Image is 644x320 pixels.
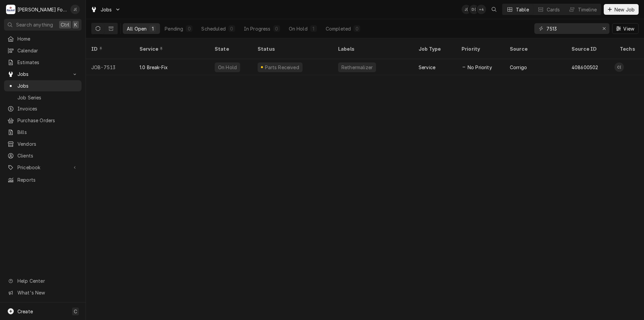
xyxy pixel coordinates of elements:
div: JOB-7513 [86,59,134,75]
div: Job Type [419,45,451,52]
span: Jobs [17,82,78,89]
div: D( [469,5,479,14]
button: View [612,23,639,34]
span: Pricebook [17,164,68,171]
div: J( [70,5,80,14]
input: Keyword search [546,23,597,34]
span: Invoices [17,105,78,112]
div: M [6,5,15,14]
button: Erase input [599,23,609,34]
span: No Priority [468,64,492,71]
div: Marshall Food Equipment Service's Avatar [6,5,15,14]
span: What's New [17,289,77,296]
div: On Hold [217,64,237,71]
div: Service [419,64,435,71]
a: Job Series [4,92,82,103]
div: Service [140,45,203,52]
div: Pending [165,25,183,32]
div: Techs [620,45,636,52]
div: 0 [187,25,191,32]
span: Reports [17,176,78,183]
div: + 4 [477,5,486,14]
div: 1 [151,25,155,32]
div: Jeff Debigare (109)'s Avatar [462,5,471,14]
span: Jobs [101,6,112,13]
a: Purchase Orders [4,115,82,126]
a: Jobs [4,80,82,91]
div: Corrigo [510,64,527,71]
a: Home [4,33,82,44]
span: Estimates [17,59,78,66]
a: Reports [4,174,82,185]
div: Source [510,45,559,52]
span: New Job [613,6,636,13]
div: David Testa (92)'s Avatar [469,5,479,14]
div: All Open [127,25,147,32]
div: 0 [230,25,234,32]
div: In Progress [244,25,271,32]
span: Create [17,309,33,314]
a: Calendar [4,45,82,56]
div: C( [614,62,624,72]
a: Clients [4,150,82,161]
div: Cards [547,6,560,13]
span: Ctrl [61,21,69,28]
div: Jeff Debigare (109)'s Avatar [70,5,80,14]
a: Go to What's New [4,287,82,298]
a: Go to Jobs [4,68,82,80]
div: Labels [338,45,408,52]
span: Jobs [17,71,68,78]
a: Go to Pricebook [4,162,82,173]
div: On Hold [289,25,308,32]
button: Search anythingCtrlK [4,19,82,31]
div: Rethermalizer [341,64,373,71]
div: 408600502 [572,64,598,71]
div: 0 [275,25,279,32]
span: C [74,308,77,315]
div: Completed [326,25,351,32]
span: Home [17,35,78,42]
button: New Job [604,4,639,15]
div: Source ID [572,45,608,52]
button: Open search [489,4,499,15]
a: Vendors [4,138,82,149]
span: Search anything [16,21,53,28]
a: Estimates [4,57,82,68]
span: K [74,21,77,28]
span: Vendors [17,140,78,147]
div: Chris Branca (99)'s Avatar [614,62,624,72]
span: Job Series [17,94,78,101]
a: Bills [4,127,82,138]
div: State [215,45,247,52]
div: ID [91,45,127,52]
div: Priority [462,45,498,52]
a: Go to Jobs [88,4,123,15]
div: Scheduled [201,25,225,32]
div: Timeline [578,6,597,13]
span: Help Center [17,277,77,284]
div: 1.0 Break-Fix [140,64,168,71]
div: [PERSON_NAME] Food Equipment Service [17,6,67,13]
a: Invoices [4,103,82,114]
div: Status [258,45,326,52]
div: 0 [355,25,359,32]
div: 1 [312,25,316,32]
span: View [622,25,636,32]
span: Calendar [17,47,78,54]
div: Parts Received [264,64,300,71]
span: Purchase Orders [17,117,78,124]
div: J( [462,5,471,14]
a: Go to Help Center [4,275,82,286]
span: Bills [17,129,78,136]
span: Clients [17,152,78,159]
div: Table [516,6,529,13]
